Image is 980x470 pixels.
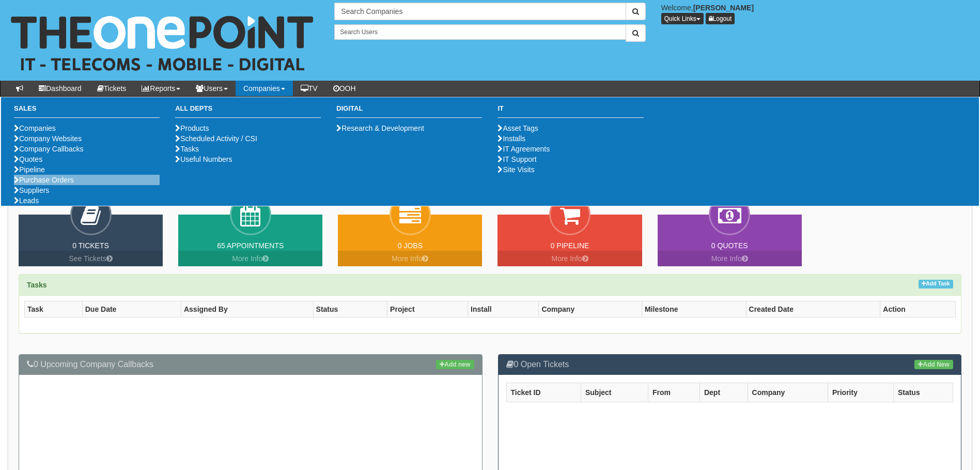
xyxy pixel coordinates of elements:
[654,3,980,24] div: Welcome,
[506,360,954,369] h3: 0 Open Tickets
[642,301,746,317] th: Milestone
[497,165,534,174] a: Site Visits
[175,105,321,118] h3: All Depts
[14,196,39,205] a: Leads
[497,124,538,132] a: Asset Tags
[181,301,313,317] th: Assigned By
[25,301,83,317] th: Task
[175,124,209,132] a: Products
[14,165,45,174] a: Pipeline
[539,301,642,317] th: Company
[551,241,589,250] a: 0 Pipeline
[748,383,828,402] th: Company
[497,105,643,118] h3: IT
[236,81,293,96] a: Companies
[31,81,89,96] a: Dashboard
[89,81,134,96] a: Tickets
[27,281,47,289] strong: Tasks
[506,383,581,402] th: Ticket ID
[658,251,802,266] a: More Info
[387,301,468,317] th: Project
[188,81,236,96] a: Users
[14,145,84,153] a: Company Callbacks
[893,383,953,402] th: Status
[648,383,699,402] th: From
[334,3,626,20] input: Search Companies
[19,251,163,266] a: See Tickets
[325,81,364,96] a: OOH
[14,176,74,184] a: Purchase Orders
[14,155,42,163] a: Quotes
[82,301,181,317] th: Due Date
[693,4,754,12] b: [PERSON_NAME]
[134,81,188,96] a: Reports
[175,145,199,153] a: Tasks
[14,186,49,194] a: Suppliers
[706,13,735,24] a: Logout
[711,241,748,250] a: 0 Quotes
[27,360,474,369] h3: 0 Upcoming Company Callbacks
[14,124,56,132] a: Companies
[175,155,232,163] a: Useful Numbers
[468,301,539,317] th: Install
[338,251,482,266] a: More Info
[497,155,536,163] a: IT Support
[293,81,325,96] a: TV
[217,241,284,250] a: 65 Appointments
[497,134,525,143] a: Installs
[336,105,482,118] h3: Digital
[497,145,550,153] a: IT Agreements
[746,301,880,317] th: Created Date
[336,124,424,132] a: Research & Development
[914,360,953,369] a: Add New
[313,301,387,317] th: Status
[72,241,109,250] a: 0 Tickets
[880,301,956,317] th: Action
[14,134,82,143] a: Company Websites
[699,383,748,402] th: Dept
[436,360,474,369] a: Add new
[661,13,704,24] button: Quick Links
[919,280,953,289] a: Add Task
[175,134,257,143] a: Scheduled Activity / CSI
[497,251,642,266] a: More Info
[581,383,648,402] th: Subject
[334,24,626,40] input: Search Users
[14,105,160,118] h3: Sales
[398,241,423,250] a: 0 Jobs
[828,383,893,402] th: Priority
[178,251,322,266] a: More Info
